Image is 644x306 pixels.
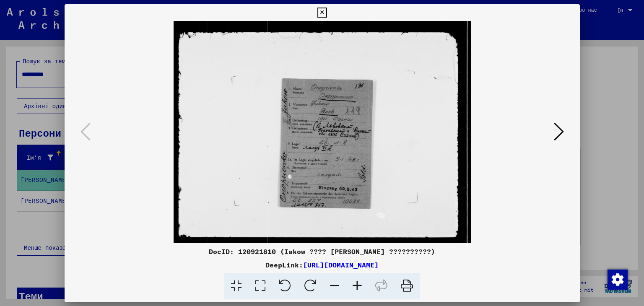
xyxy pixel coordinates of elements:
[93,21,551,243] img: 001.jpg
[65,246,580,257] div: DocID: 120921810 (Iakow ???? [PERSON_NAME] ??????????)
[608,270,628,290] img: Внести поправки в угоду
[303,261,379,269] a: [URL][DOMAIN_NAME]
[65,260,580,270] div: DeepLink:
[607,269,627,289] div: Внести поправки в угоду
